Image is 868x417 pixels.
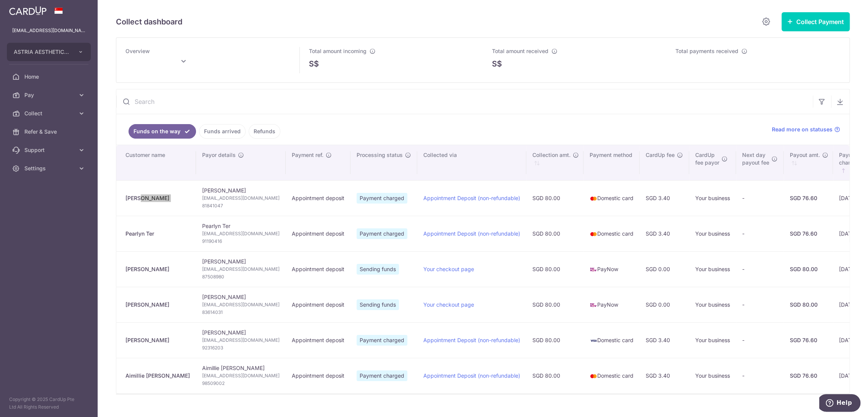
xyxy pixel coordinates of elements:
[772,126,833,133] span: Read more on statuses
[357,264,399,275] span: Sending funds
[196,251,286,287] td: [PERSON_NAME]
[24,128,75,136] span: Refer & Save
[583,145,640,180] th: Payment method
[417,145,526,180] th: Collected via
[17,5,33,12] span: Help
[590,266,597,273] img: paynow-md-4fe65508ce96feda548756c5ee0e473c78d4820b8ea51387c6e4ad89e58a5e61.png
[12,27,85,34] p: [EMAIL_ADDRESS][DOMAIN_NAME]
[640,358,689,393] td: SGD 3.40
[202,194,280,202] span: [EMAIL_ADDRESS][DOMAIN_NAME]
[125,265,190,273] div: [PERSON_NAME]
[309,58,319,69] span: S$
[689,180,736,216] td: Your business
[790,230,827,238] div: SGD 76.60
[125,336,190,344] div: [PERSON_NAME]
[526,145,583,180] th: Collection amt. : activate to sort column ascending
[202,151,236,159] span: Payor details
[196,358,286,393] td: Aimillie [PERSON_NAME]
[116,89,813,114] input: Search
[202,344,280,352] span: 92316203
[675,48,738,54] span: Total payments received
[640,145,689,180] th: CardUp fee
[357,193,407,204] span: Payment charged
[286,251,350,287] td: Appointment deposit
[196,145,286,180] th: Payor details
[125,194,190,202] div: [PERSON_NAME]
[423,230,520,237] a: Appointment Deposit (non-refundable)
[357,228,407,239] span: Payment charged
[423,372,520,379] a: Appointment Deposit (non-refundable)
[526,216,583,251] td: SGD 80.00
[790,151,820,159] span: Payout amt.
[116,145,196,180] th: Customer name
[590,230,597,238] img: mastercard-sm-87a3fd1e0bddd137fecb07648320f44c262e2538e7db6024463105ddbc961eb2.png
[742,151,769,166] span: Next day payout fee
[590,195,597,202] img: mastercard-sm-87a3fd1e0bddd137fecb07648320f44c262e2538e7db6024463105ddbc961eb2.png
[590,301,597,309] img: paynow-md-4fe65508ce96feda548756c5ee0e473c78d4820b8ea51387c6e4ad89e58a5e61.png
[286,322,350,358] td: Appointment deposit
[357,370,407,381] span: Payment charged
[790,336,827,344] div: SGD 76.60
[492,48,548,54] span: Total amount received
[202,202,280,210] span: 81841047
[689,322,736,358] td: Your business
[7,43,91,61] button: ASTRIA AESTHETICS PTE. LTD.
[196,216,286,251] td: Pearlyn Ter
[583,358,640,393] td: Domestic card
[646,151,675,159] span: CardUp fee
[689,251,736,287] td: Your business
[590,372,597,380] img: mastercard-sm-87a3fd1e0bddd137fecb07648320f44c262e2538e7db6024463105ddbc961eb2.png
[526,287,583,322] td: SGD 80.00
[736,145,784,180] th: Next daypayout fee
[202,380,280,387] span: 98509002
[196,287,286,322] td: [PERSON_NAME]
[640,287,689,322] td: SGD 0.00
[202,309,280,316] span: 83614031
[202,273,280,281] span: 87508980
[423,337,520,343] a: Appointment Deposit (non-refundable)
[199,124,246,139] a: Funds arrived
[286,180,350,216] td: Appointment deposit
[9,6,47,15] img: CardUp
[736,251,784,287] td: -
[736,216,784,251] td: -
[781,12,850,31] button: Collect Payment
[24,165,75,172] span: Settings
[24,91,75,99] span: Pay
[736,287,784,322] td: -
[202,230,280,238] span: [EMAIL_ADDRESS][DOMAIN_NAME]
[125,301,190,309] div: [PERSON_NAME]
[202,301,280,309] span: [EMAIL_ADDRESS][DOMAIN_NAME]
[640,180,689,216] td: SGD 3.40
[125,372,190,380] div: Aimillie [PERSON_NAME]
[736,322,784,358] td: -
[689,287,736,322] td: Your business
[286,287,350,322] td: Appointment deposit
[583,216,640,251] td: Domestic card
[24,73,75,81] span: Home
[526,251,583,287] td: SGD 80.00
[286,216,350,251] td: Appointment deposit
[583,287,640,322] td: PayNow
[196,322,286,358] td: [PERSON_NAME]
[196,180,286,216] td: [PERSON_NAME]
[423,195,520,201] a: Appointment Deposit (non-refundable)
[736,358,784,393] td: -
[129,124,196,139] a: Funds on the way
[292,151,323,159] span: Payment ref.
[116,16,182,28] h5: Collect dashboard
[689,145,736,180] th: CardUpfee payor
[790,301,827,309] div: SGD 80.00
[695,151,719,166] span: CardUp fee payor
[202,372,280,380] span: [EMAIL_ADDRESS][DOMAIN_NAME]
[526,322,583,358] td: SGD 80.00
[492,58,502,69] span: S$
[736,180,784,216] td: -
[249,124,280,139] a: Refunds
[24,110,75,117] span: Collect
[357,299,399,310] span: Sending funds
[14,48,70,56] span: ASTRIA AESTHETICS PTE. LTD.
[583,180,640,216] td: Domestic card
[423,266,474,272] a: Your checkout page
